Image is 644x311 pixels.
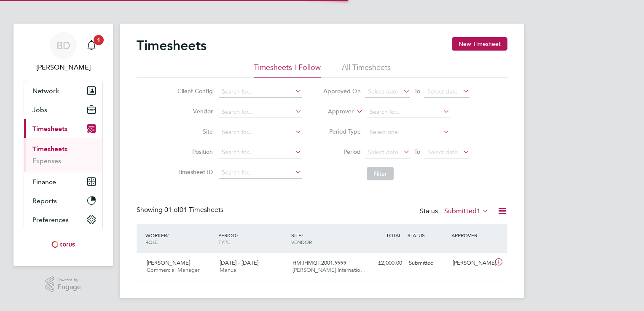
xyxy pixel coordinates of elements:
[143,228,216,249] div: WORKER
[368,88,398,95] span: Select date
[405,256,449,270] div: Submitted
[175,148,213,155] label: Position
[219,106,302,118] input: Search for...
[24,81,102,100] button: Network
[32,216,69,224] span: Preferences
[164,206,223,214] span: 01 Timesheets
[32,157,61,165] a: Expenses
[254,62,321,78] li: Timesheets I Follow
[427,148,458,156] span: Select date
[24,62,103,72] span: Brent Davies
[24,119,102,138] button: Timesheets
[219,126,302,138] input: Search for...
[218,239,230,245] span: TYPE
[323,128,361,135] label: Period Type
[291,239,312,245] span: VENDOR
[323,148,361,155] label: Period
[175,168,213,176] label: Timesheet ID
[449,256,493,270] div: [PERSON_NAME]
[316,107,354,116] label: Approver
[24,210,102,229] button: Preferences
[137,37,207,54] h2: Timesheets
[219,167,302,179] input: Search for...
[32,125,67,133] span: Timesheets
[24,238,103,251] a: Go to home page
[452,37,507,51] button: New Timesheet
[219,86,302,98] input: Search for...
[145,239,158,245] span: ROLE
[367,126,450,138] input: Select one
[216,228,289,249] div: PERIOD
[32,197,57,205] span: Reports
[292,259,346,266] span: HM.IHMGT.2001.9999
[368,148,398,156] span: Select date
[289,228,362,249] div: SITE
[164,206,180,214] span: 01 of
[147,266,199,273] span: Commercial Manager
[32,106,47,114] span: Jobs
[362,256,405,270] div: £2,000.00
[444,207,489,215] label: Submitted
[83,32,100,59] a: 1
[24,172,102,191] button: Finance
[292,266,366,273] span: [PERSON_NAME] Internatio…
[449,228,493,243] div: APPROVER
[175,128,213,135] label: Site
[477,207,480,215] span: 1
[147,259,190,266] span: [PERSON_NAME]
[219,147,302,158] input: Search for...
[301,232,303,239] span: /
[236,232,238,239] span: /
[367,167,394,180] button: Filter
[405,228,449,243] div: STATUS
[32,145,67,153] a: Timesheets
[24,32,103,72] a: BD[PERSON_NAME]
[220,266,238,273] span: Manual
[24,138,102,172] div: Timesheets
[94,35,104,45] span: 1
[386,232,401,239] span: TOTAL
[13,24,113,266] nav: Main navigation
[412,86,423,97] span: To
[167,232,169,239] span: /
[32,87,59,95] span: Network
[427,88,458,95] span: Select date
[367,106,450,118] input: Search for...
[175,107,213,115] label: Vendor
[420,206,491,217] div: Status
[220,259,258,266] span: [DATE] - [DATE]
[323,87,361,95] label: Approved On
[24,100,102,119] button: Jobs
[56,40,70,51] span: BD
[57,284,81,291] span: Engage
[57,276,81,284] span: Powered by
[137,206,225,214] div: Showing
[24,191,102,210] button: Reports
[32,178,56,186] span: Finance
[342,62,391,78] li: All Timesheets
[46,276,81,292] a: Powered byEngage
[412,146,423,157] span: To
[48,238,78,251] img: torus-logo-retina.png
[175,87,213,95] label: Client Config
